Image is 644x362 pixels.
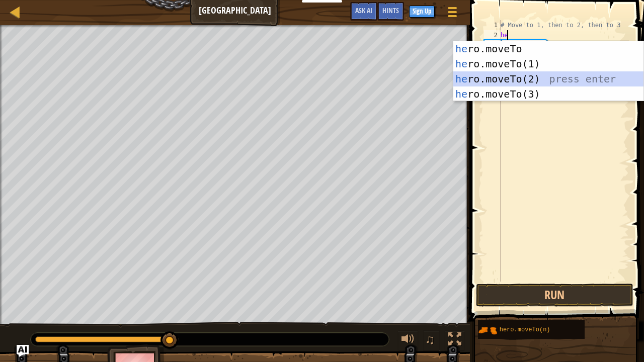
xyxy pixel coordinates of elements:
span: Hints [382,6,399,15]
button: Toggle fullscreen [445,330,465,351]
button: Ask AI [350,2,377,21]
button: ♫ [423,330,440,351]
button: Show game menu [440,2,465,26]
div: 3 [485,40,501,50]
span: ♫ [425,332,435,347]
img: portrait.png [478,321,497,340]
button: Run [476,284,633,307]
button: Adjust volume [398,330,418,351]
div: 2 [484,30,501,40]
span: hero.moveTo(n) [500,326,550,333]
button: Sign Up [409,6,435,18]
button: Ask AI [17,345,29,357]
div: 1 [484,20,501,30]
span: Ask AI [355,6,372,15]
